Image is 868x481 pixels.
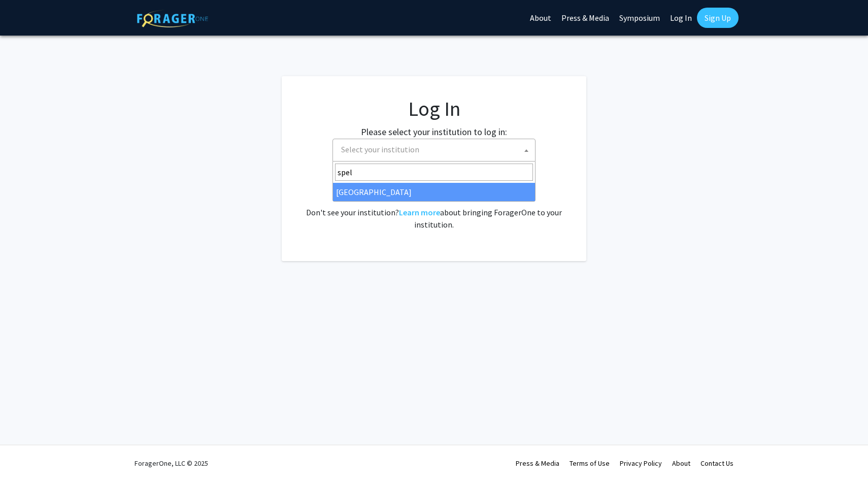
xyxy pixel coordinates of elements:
[697,8,739,28] a: Sign Up
[620,459,662,468] a: Privacy Policy
[335,164,533,181] input: Search
[399,207,440,217] a: Learn more about bringing ForagerOne to your institution
[361,125,507,139] label: Please select your institution to log in:
[302,97,566,121] h1: Log In
[516,459,559,468] a: Press & Media
[8,435,43,473] iframe: Chat
[137,10,208,27] img: ForagerOne Logo
[302,182,566,231] div: No account? . Don't see your institution? about bringing ForagerOne to your institution.
[135,445,208,481] div: ForagerOne, LLC © 2025
[337,139,535,160] span: Select your institution
[333,183,535,201] li: [GEOGRAPHIC_DATA]
[700,459,733,468] a: Contact Us
[570,459,610,468] a: Terms of Use
[332,139,536,162] span: Select your institution
[341,144,419,154] span: Select your institution
[672,459,690,468] a: About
